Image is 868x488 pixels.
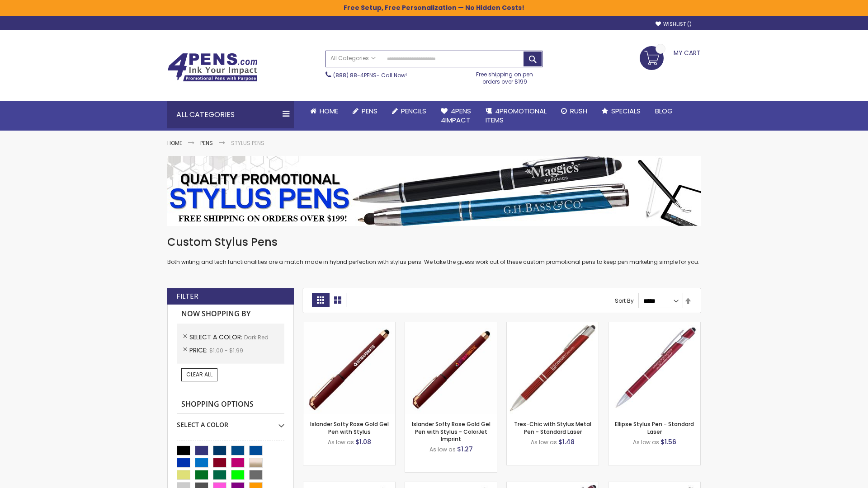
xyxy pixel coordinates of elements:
[303,322,395,414] img: Islander Softy Rose Gold Gel Pen with Stylus-Dark Red
[167,101,294,128] div: All Categories
[633,438,659,446] span: As low as
[345,101,385,121] a: Pens
[362,106,377,116] span: Pens
[244,333,269,341] span: Dark Red
[507,322,599,329] a: Tres-Chic with Stylus Metal Pen - Standard Laser-Dark Red
[441,106,471,125] span: 4Pens 4impact
[405,322,497,329] a: Islander Softy Rose Gold Gel Pen with Stylus - ColorJet Imprint-Dark Red
[177,414,284,429] div: Select A Color
[467,67,543,85] div: Free shipping on pen orders over $199
[401,106,426,116] span: Pencils
[181,368,217,381] a: Clear All
[656,21,692,28] a: Wishlist
[303,101,345,121] a: Home
[648,101,680,121] a: Blog
[615,420,694,435] a: Ellipse Stylus Pen - Standard Laser
[167,53,258,82] img: 4Pens Custom Pens and Promotional Products
[167,235,701,249] h1: Custom Stylus Pens
[486,106,547,125] span: 4PROMOTIONAL ITEMS
[167,139,182,147] a: Home
[177,395,284,414] strong: Shopping Options
[328,438,354,446] span: As low as
[231,139,264,147] strong: Stylus Pens
[200,139,213,147] a: Pens
[429,446,456,453] span: As low as
[330,55,376,62] span: All Categories
[615,297,634,305] label: Sort By
[320,106,338,116] span: Home
[189,346,209,355] span: Price
[303,322,395,329] a: Islander Softy Rose Gold Gel Pen with Stylus-Dark Red
[412,420,491,442] a: Islander Softy Rose Gold Gel Pen with Stylus - ColorJet Imprint
[594,101,648,121] a: Specials
[531,438,557,446] span: As low as
[326,51,380,66] a: All Categories
[434,101,478,131] a: 4Pens4impact
[312,293,329,307] strong: Grid
[570,106,587,116] span: Rush
[333,71,377,79] a: (888) 88-4PENS
[609,322,700,414] img: Ellipse Stylus Pen - Standard Laser-Dark Red
[457,445,473,454] span: $1.27
[655,106,673,116] span: Blog
[478,101,554,131] a: 4PROMOTIONALITEMS
[507,322,599,414] img: Tres-Chic with Stylus Metal Pen - Standard Laser-Dark Red
[189,333,244,342] span: Select A Color
[611,106,641,116] span: Specials
[176,291,198,301] strong: Filter
[609,322,700,329] a: Ellipse Stylus Pen - Standard Laser-Dark Red
[355,437,371,446] span: $1.08
[333,71,407,79] span: - Call Now!
[177,305,284,324] strong: Now Shopping by
[209,347,243,354] span: $1.00 - $1.99
[514,420,591,435] a: Tres-Chic with Stylus Metal Pen - Standard Laser
[310,420,389,435] a: Islander Softy Rose Gold Gel Pen with Stylus
[167,156,701,226] img: Stylus Pens
[554,101,594,121] a: Rush
[558,437,575,446] span: $1.48
[405,322,497,414] img: Islander Softy Rose Gold Gel Pen with Stylus - ColorJet Imprint-Dark Red
[167,235,701,266] div: Both writing and tech functionalities are a match made in hybrid perfection with stylus pens. We ...
[385,101,434,121] a: Pencils
[660,437,676,446] span: $1.56
[186,371,212,378] span: Clear All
